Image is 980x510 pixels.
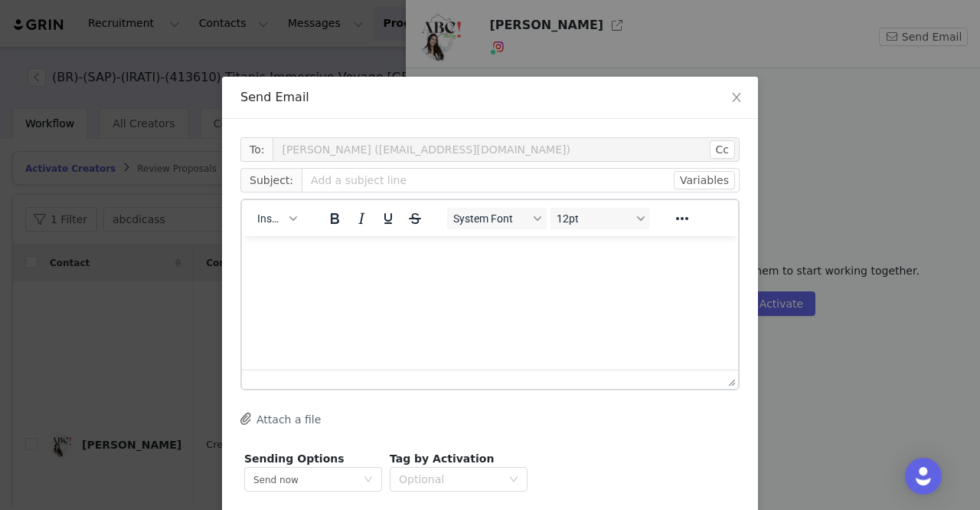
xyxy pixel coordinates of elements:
button: Bold [322,208,348,229]
button: Attach a file [240,410,321,428]
span: Insert [257,212,284,225]
iframe: Rich Text Area [242,236,738,370]
div: Send Email [240,89,740,106]
div: Open Intercom Messenger [905,458,942,495]
button: Fonts [447,208,547,229]
i: icon: down [364,475,373,485]
input: Add a subject line [302,168,740,192]
button: Font sizes [550,208,650,229]
div: Optional [399,472,501,487]
span: Subject: [240,168,302,192]
button: Insert [251,208,302,229]
span: To: [240,137,273,162]
span: Tag by Activation [390,452,494,465]
i: icon: down [509,475,518,485]
button: Strikethrough [402,208,428,229]
button: Reveal or hide additional toolbar items [669,208,695,229]
span: System Font [453,212,528,225]
div: Press the Up and Down arrow keys to resize the editor. [722,370,738,389]
button: Underline [375,208,401,229]
span: Send now [253,475,299,485]
i: icon: close [730,91,743,104]
button: Close [715,77,758,120]
button: Italic [348,208,374,229]
span: 12pt [557,212,632,225]
span: Sending Options [244,452,345,465]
